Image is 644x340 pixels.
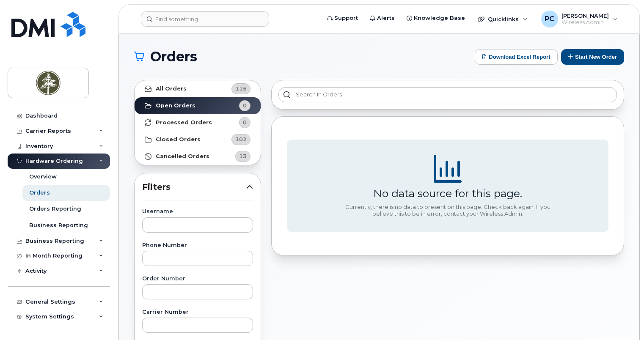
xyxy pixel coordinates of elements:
label: Order Number [142,276,253,282]
button: Download Excel Report [475,49,558,65]
a: Closed Orders102 [135,131,261,148]
span: 0 [243,101,247,110]
strong: All Orders [156,85,187,92]
span: 0 [243,118,247,126]
label: Username [142,209,253,214]
a: Processed Orders0 [135,114,261,131]
strong: Processed Orders [156,119,212,126]
a: Cancelled Orders13 [135,148,261,165]
a: Open Orders0 [135,97,261,114]
span: 115 [235,85,247,93]
strong: Closed Orders [156,136,201,143]
span: 102 [235,135,247,143]
label: Carrier Number [142,310,253,315]
span: 13 [239,152,247,160]
div: Currently, there is no data to present on this page. Check back again. If you believe this to be ... [342,204,553,217]
span: Orders [150,50,197,63]
button: Start New Order [561,49,624,65]
span: Filters [142,181,246,193]
strong: Cancelled Orders [156,153,209,160]
input: Search in orders [278,87,617,102]
div: No data source for this page. [373,187,522,200]
label: Phone Number [142,243,253,248]
strong: Open Orders [156,102,195,109]
a: All Orders115 [135,80,261,97]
